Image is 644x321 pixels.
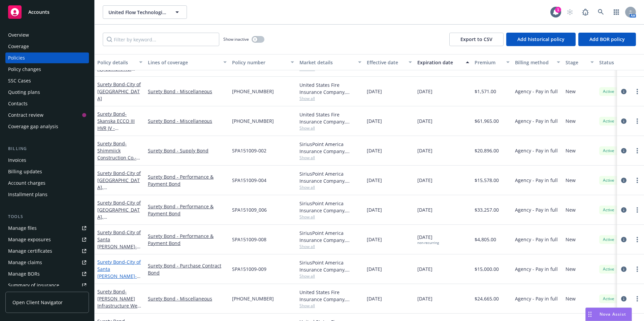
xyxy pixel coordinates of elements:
div: Policy changes [8,64,41,75]
button: Export to CSV [449,33,504,46]
div: non-recurring [417,241,439,245]
span: $1,571.00 [475,88,496,95]
div: SiriusPoint America Insurance Company, SiriusPoint [299,200,361,214]
span: [DATE] [367,117,382,124]
span: New [566,88,576,95]
span: Show all [299,155,361,160]
div: SiriusPoint America Insurance Company, SiriusPoint [299,141,361,155]
span: New [566,295,576,302]
span: Accounts [28,9,50,15]
span: Manage exposures [5,234,89,245]
span: Agency - Pay in full [515,117,558,124]
span: $61,965.00 [475,117,499,124]
span: [DATE] [367,206,382,213]
span: Show all [299,303,361,309]
button: Stage [563,54,597,70]
span: [DATE] [417,265,432,273]
div: Coverage gap analysis [8,121,58,132]
span: [PHONE_NUMBER] [232,295,274,302]
div: United States Fire Insurance Company, [PERSON_NAME] & [PERSON_NAME] ([GEOGRAPHIC_DATA]) [299,81,361,96]
a: Surety Bond - Miscellaneous [148,295,227,302]
button: Premium [472,54,512,70]
span: Agency - Pay in full [515,206,558,213]
span: [DATE] [367,236,382,243]
a: more [633,265,641,273]
span: $15,578.00 [475,177,499,184]
a: Surety Bond [97,140,136,168]
div: Policy details [97,59,135,66]
div: Manage certificates [8,246,52,256]
div: Overview [8,30,29,40]
a: circleInformation [620,117,628,125]
span: Agency - Pay in full [515,88,558,95]
span: New [566,206,576,213]
div: Invoices [8,155,26,166]
span: Active [602,266,615,272]
a: Surety Bond [97,111,140,145]
button: Policy number [229,54,297,70]
div: SiriusPoint America Insurance Company, SiriusPoint [299,229,361,244]
div: Billing updates [8,166,42,177]
span: New [566,147,576,154]
span: Show inactive [223,36,249,42]
a: Surety Bond - Miscellaneous [148,88,227,95]
span: New [566,117,576,124]
div: Drag to move [586,308,594,321]
span: Show all [299,273,361,279]
div: Lines of coverage [148,59,219,66]
a: Coverage gap analysis [5,121,89,132]
div: Account charges [8,178,45,188]
div: Coverage [8,41,29,52]
span: Active [602,118,615,124]
div: Premium [475,59,502,66]
span: SPA151009-002 [232,147,266,154]
span: [DATE] [417,234,439,245]
a: Policy changes [5,64,89,75]
span: - City of Santa [PERSON_NAME]-Performance & Payment Bond [97,229,141,264]
a: Summary of insurance [5,280,89,291]
button: Policy details [95,54,145,70]
span: Agency - Pay in full [515,265,558,273]
span: $15,000.00 [475,265,499,273]
a: Search [594,5,608,19]
span: Active [602,296,615,302]
div: SiriusPoint America Insurance Company, SiriusPoint [299,259,361,273]
span: [DATE] [367,265,382,273]
div: Contacts [8,98,28,109]
span: [PHONE_NUMBER] [232,117,274,124]
span: [DATE] [417,88,432,95]
span: $33,257.00 [475,206,499,213]
a: circleInformation [620,147,628,155]
span: Active [602,207,615,213]
a: Quoting plans [5,87,89,98]
a: circleInformation [620,206,628,214]
a: more [633,87,641,96]
div: Contract review [8,110,43,120]
div: Policy number [232,59,287,66]
button: Billing method [512,54,563,70]
a: Contract review [5,110,89,120]
a: Contacts [5,98,89,109]
div: Manage files [8,223,37,234]
div: Market details [299,59,354,66]
div: Tools [5,213,89,220]
a: Account charges [5,178,89,188]
div: Expiration date [417,59,462,66]
span: [DATE] [367,88,382,95]
span: [DATE] [367,295,382,302]
a: Surety Bond [97,170,141,212]
span: - City of Santa [PERSON_NAME]-Performance & Payment Bond [97,259,141,293]
a: more [633,117,641,125]
span: United Flow Technologies [108,9,167,16]
a: more [633,236,641,244]
span: Add historical policy [517,36,565,42]
div: Stage [566,59,586,66]
a: circleInformation [620,295,628,303]
span: Agency - Pay in full [515,236,558,243]
a: Manage certificates [5,246,89,256]
span: Show all [299,214,361,220]
a: Report a Bug [579,5,592,19]
span: SPA151009-004 [232,177,266,184]
div: Manage claims [8,257,42,268]
button: Nova Assist [585,308,632,321]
